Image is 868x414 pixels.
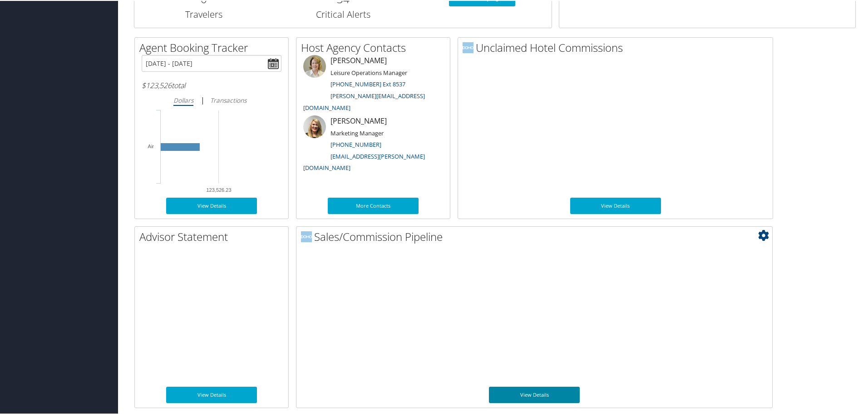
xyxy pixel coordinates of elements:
[303,54,326,77] img: meredith-price.jpg
[299,115,448,175] li: [PERSON_NAME]
[166,386,257,402] a: View Details
[463,41,473,52] img: domo-logo.png
[330,128,384,136] small: Marketing Manager
[166,197,257,213] a: View Details
[303,91,425,111] a: [PERSON_NAME][EMAIL_ADDRESS][DOMAIN_NAME]
[173,95,193,104] i: Dollars
[303,151,425,171] a: [EMAIL_ADDRESS][PERSON_NAME][DOMAIN_NAME]
[330,140,381,148] a: [PHONE_NUMBER]
[142,80,281,90] h6: total
[139,228,288,244] h2: Advisor Statement
[141,7,266,20] h3: Travelers
[303,115,326,137] img: ali-moffitt.jpg
[280,7,405,20] h3: Critical Alerts
[570,197,661,213] a: View Details
[301,230,312,241] img: domo-logo.png
[330,68,407,76] small: Leisure Operations Manager
[301,39,450,55] h2: Host Agency Contacts
[142,94,281,105] div: |
[139,39,288,55] h2: Agent Booking Tracker
[301,228,772,244] h2: Sales/Commission Pipeline
[142,80,172,90] span: $123,526
[330,79,405,87] a: [PHONE_NUMBER] Ext 8537
[206,186,231,192] tspan: 123,526.23
[299,54,448,115] li: [PERSON_NAME]
[210,95,247,104] i: Transactions
[148,143,154,148] tspan: Air
[328,197,419,213] a: More Contacts
[489,386,580,402] a: View Details
[463,39,773,55] h2: Unclaimed Hotel Commissions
